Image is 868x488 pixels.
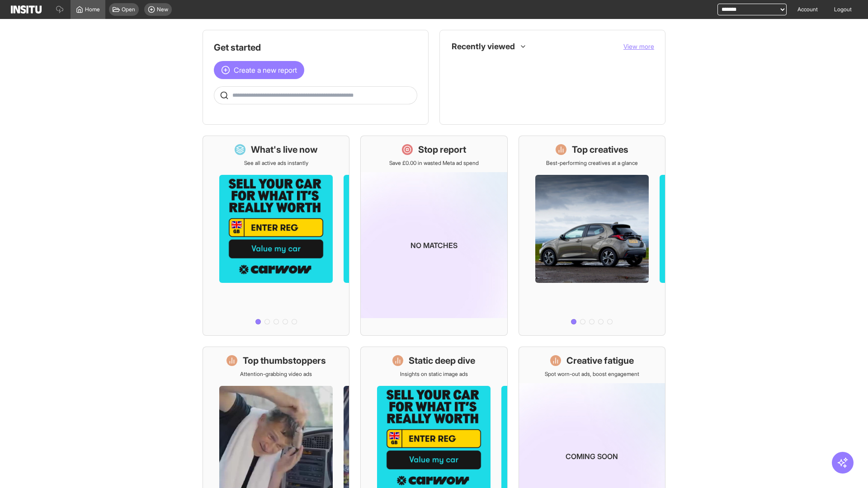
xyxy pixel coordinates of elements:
[409,354,475,367] h1: Static deep dive
[361,172,507,318] img: coming-soon-gradient_kfitwp.png
[546,160,638,167] p: Best-performing creatives at a glance
[11,5,42,14] img: Logo
[251,143,318,156] h1: What's live now
[240,371,312,378] p: Attention-grabbing video ads
[214,61,304,79] button: Create a new report
[623,42,654,50] span: View more
[418,143,466,156] h1: Stop report
[623,42,654,51] button: View more
[360,136,507,336] a: Stop reportSave £0.00 in wasted Meta ad spendNo matches
[203,136,349,336] a: What's live nowSee all active ads instantly
[572,143,628,156] h1: Top creatives
[519,136,665,336] a: Top creativesBest-performing creatives at a glance
[400,371,468,378] p: Insights on static image ads
[243,354,326,367] h1: Top thumbstoppers
[389,160,479,167] p: Save £0.00 in wasted Meta ad spend
[234,65,297,75] span: Create a new report
[244,160,308,167] p: See all active ads instantly
[157,6,168,13] span: New
[214,41,417,54] h1: Get started
[410,240,458,251] p: No matches
[85,6,100,13] span: Home
[122,6,135,13] span: Open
